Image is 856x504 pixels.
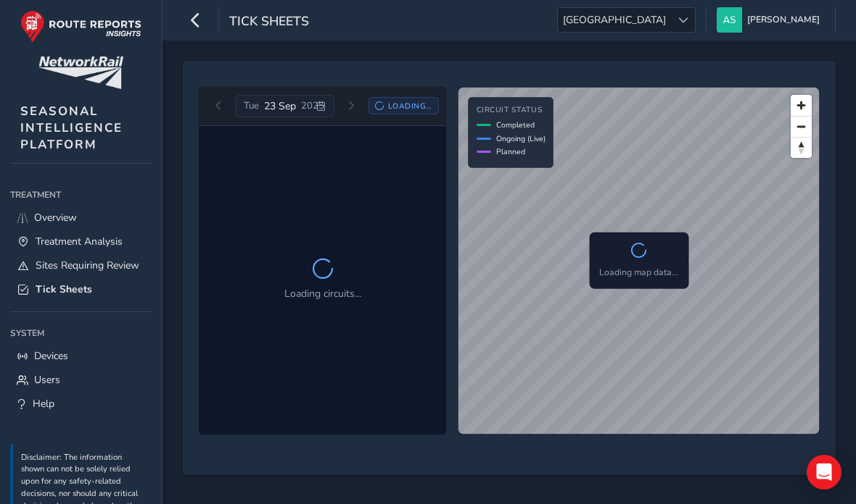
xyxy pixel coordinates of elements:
[477,106,546,115] h4: Circuit Status
[38,56,123,89] img: customer logo
[10,368,152,392] a: Users
[284,286,361,301] p: Loading circuits...
[33,397,54,411] span: Help
[10,206,152,230] a: Overview
[791,95,812,116] button: Zoom in
[34,349,68,363] span: Devices
[244,99,259,112] span: Tue
[807,455,841,490] div: Open Intercom Messenger
[10,322,152,344] div: System
[34,373,60,387] span: Users
[36,259,139,272] span: Sites Requiring Review
[791,137,812,158] button: Reset bearing to north
[599,266,678,279] p: Loading map data...
[10,230,152,253] a: Treatment Analysis
[791,116,812,137] button: Zoom out
[20,10,141,43] img: rr logo
[301,99,324,112] span: 2025
[10,184,152,206] div: Treatment
[10,277,152,301] a: Tick Sheets
[264,99,296,113] span: 23 Sep
[229,12,309,33] span: Tick Sheets
[717,7,825,33] button: [PERSON_NAME]
[747,7,820,33] span: [PERSON_NAME]
[496,119,535,130] span: Completed
[496,133,546,144] span: Ongoing (Live)
[458,88,819,492] canvas: Map
[20,103,123,153] span: SEASONAL INTELLIGENCE PLATFORM
[10,344,152,368] a: Devices
[10,392,152,416] a: Help
[10,253,152,277] a: Sites Requiring Review
[36,282,92,296] span: Tick Sheets
[36,235,123,248] span: Treatment Analysis
[34,211,77,224] span: Overview
[496,146,525,157] span: Planned
[558,8,671,32] span: [GEOGRAPHIC_DATA]
[717,7,742,33] img: diamond-layout
[388,101,432,112] span: Loading...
